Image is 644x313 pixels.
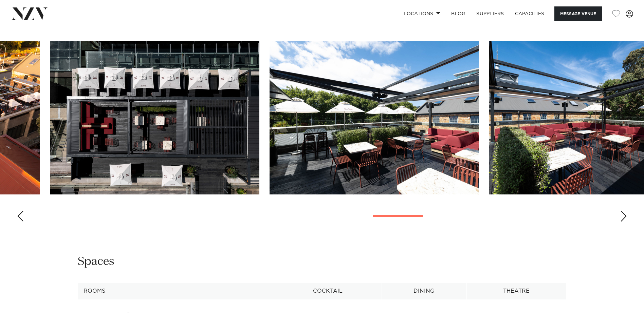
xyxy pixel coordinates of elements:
[50,41,259,194] img: Darling on Drake rooftop from above
[78,254,114,269] h2: Spaces
[382,283,467,299] th: Dining
[467,283,566,299] th: Theatre
[446,6,471,21] a: BLOG
[50,41,259,194] swiper-slide: 17 / 27
[78,283,274,299] th: Rooms
[11,7,48,20] img: nzv-logo.png
[270,41,479,194] swiper-slide: 18 / 27
[510,6,550,21] a: Capacities
[471,6,509,21] a: SUPPLIERS
[554,6,602,21] button: Message Venue
[398,6,446,21] a: Locations
[274,283,382,299] th: Cocktail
